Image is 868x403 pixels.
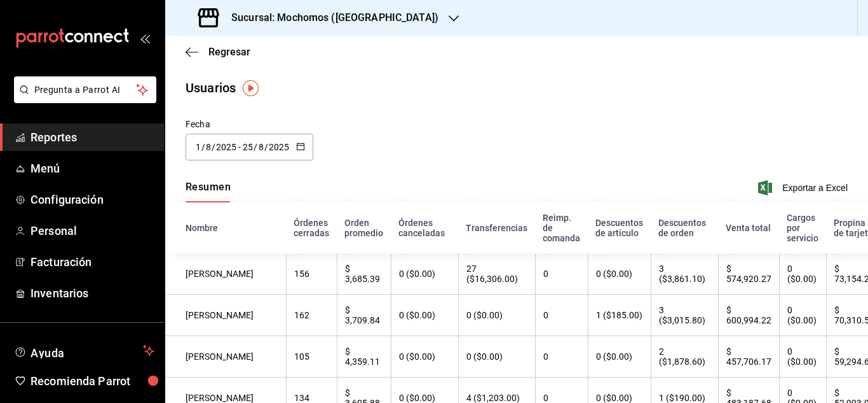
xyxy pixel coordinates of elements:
[337,253,391,295] th: $ 3,685.39
[238,142,241,152] span: -
[535,253,588,295] th: 0
[779,336,826,378] th: 0 ($0.00)
[9,92,156,106] a: Pregunta a Parrot AI
[458,202,535,253] th: Transferencias
[391,253,458,295] th: 0 ($0.00)
[186,181,231,202] button: Resumen
[186,118,313,131] div: Fecha
[208,46,250,58] span: Regresar
[588,253,651,295] th: 0 ($0.00)
[535,202,588,253] th: Reimp. de comanda
[264,142,268,152] span: /
[34,83,137,97] span: Pregunta a Parrot AI
[337,295,391,336] th: $ 3,709.84
[718,202,779,253] th: Venta total
[31,372,154,390] span: Recomienda Parrot
[165,202,286,253] th: Nombre
[268,142,290,152] input: Year
[337,336,391,378] th: $ 4,359.11
[651,336,718,378] th: 2 ($1,878.60)
[186,46,250,58] button: Regresar
[31,222,154,239] span: Personal
[242,142,254,152] input: Day
[31,343,138,358] span: Ayuda
[31,253,154,271] span: Facturación
[286,253,337,295] th: 156
[651,253,718,295] th: 3 ($3,861.10)
[391,202,458,253] th: Órdenes canceladas
[718,295,779,336] th: $ 600,994.22
[258,142,264,152] input: Month
[165,295,286,336] th: [PERSON_NAME]
[458,336,535,378] th: 0 ($0.00)
[31,129,154,146] span: Reportes
[212,142,215,152] span: /
[165,336,286,378] th: [PERSON_NAME]
[205,142,212,152] input: Month
[31,285,154,302] span: Inventarios
[243,80,259,96] img: Tooltip marker
[195,142,201,152] input: Day
[391,295,458,336] th: 0 ($0.00)
[651,295,718,336] th: 3 ($3,015.80)
[254,142,257,152] span: /
[201,142,205,152] span: /
[337,202,391,253] th: Orden promedio
[718,336,779,378] th: $ 457,706.17
[286,336,337,378] th: 105
[31,191,154,208] span: Configuración
[718,253,779,295] th: $ 574,920.27
[535,336,588,378] th: 0
[458,295,535,336] th: 0 ($0.00)
[588,295,651,336] th: 1 ($185.00)
[779,202,826,253] th: Cargos por servicio
[31,160,154,177] span: Menú
[651,202,718,253] th: Descuentos de orden
[535,295,588,336] th: 0
[215,142,237,152] input: Year
[221,10,438,25] h3: Sucursal: Mochomos ([GEOGRAPHIC_DATA])
[14,76,156,103] button: Pregunta a Parrot AI
[588,336,651,378] th: 0 ($0.00)
[165,253,286,295] th: [PERSON_NAME]
[286,295,337,336] th: 162
[779,295,826,336] th: 0 ($0.00)
[391,336,458,378] th: 0 ($0.00)
[458,253,535,295] th: 27 ($16,306.00)
[186,78,236,97] div: Usuarios
[286,202,337,253] th: Órdenes cerradas
[140,33,150,43] button: open_drawer_menu
[588,202,651,253] th: Descuentos de artículo
[761,180,848,195] button: Exportar a Excel
[779,253,826,295] th: 0 ($0.00)
[186,181,231,202] div: navigation tabs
